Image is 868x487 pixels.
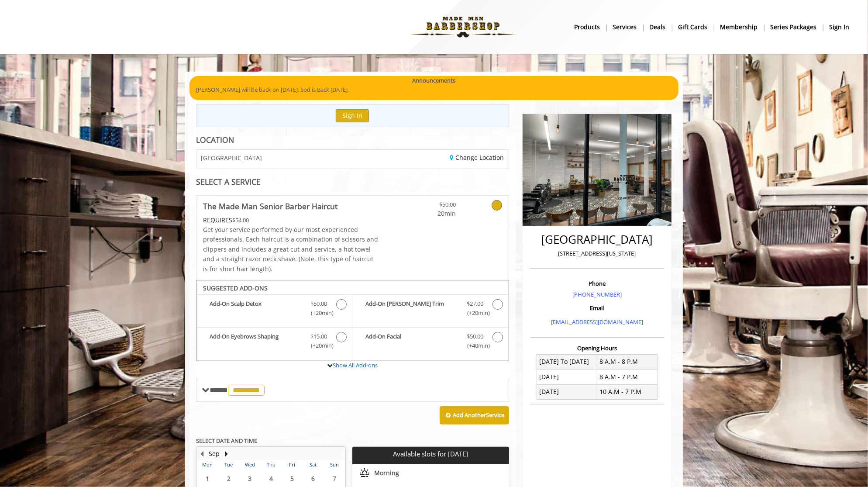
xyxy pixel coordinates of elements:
h3: Email [532,305,662,311]
a: $50.00 [404,196,456,219]
label: Add-On Eyebrows Shaping [201,332,348,352]
img: morning slots [359,468,370,478]
b: gift cards [678,22,707,32]
th: Sat [303,460,324,469]
b: Add-On Facial [365,332,458,350]
b: Announcements [413,76,456,85]
th: Fri [282,460,303,469]
b: sign in [829,22,849,32]
p: Available slots for [DATE] [356,450,505,458]
th: Mon [197,460,218,469]
div: $54.00 [203,215,379,225]
a: DealsDeals [643,21,672,33]
th: Wed [239,460,260,469]
b: SELECT DATE AND TIME [196,437,257,445]
td: [DATE] [537,384,597,399]
b: Add-On Scalp Detox [210,299,302,318]
b: Membership [720,22,758,32]
a: sign insign in [823,21,855,33]
a: [EMAIL_ADDRESS][DOMAIN_NAME] [551,318,643,326]
a: Gift cardsgift cards [672,21,714,33]
b: LOCATION [196,135,234,145]
span: $27.00 [467,299,484,308]
span: $15.00 [310,332,327,341]
button: Sep [209,449,220,459]
span: (+20min ) [306,341,332,350]
span: 20min [404,209,456,218]
label: Add-On Facial [357,332,504,352]
button: Next Month [223,449,230,459]
span: (+20min ) [306,308,332,318]
a: Productsproducts [568,21,606,33]
span: This service needs some Advance to be paid before we block your appointment [203,216,232,224]
td: 10 A.M - 7 P.M [597,384,657,399]
a: ServicesServices [606,21,643,33]
a: [PHONE_NUMBER] [572,290,622,298]
th: Thu [260,460,281,469]
b: Deals [649,22,665,32]
span: [GEOGRAPHIC_DATA] [201,155,262,161]
td: 8 A.M - 8 P.M [597,354,657,369]
span: $50.00 [467,332,484,341]
a: Change Location [450,153,504,162]
span: (+40min ) [462,341,488,350]
b: products [574,22,600,32]
b: The Made Man Senior Barber Haircut [203,200,338,212]
h2: [GEOGRAPHIC_DATA] [532,233,662,246]
div: The Made Man Senior Barber Haircut Add-onS [196,280,509,361]
td: 8 A.M - 7 P.M [597,370,657,384]
label: Add-On Scalp Detox [201,299,348,320]
b: Series packages [770,22,816,32]
span: Morning [374,470,399,477]
a: Show All Add-ons [333,361,378,369]
th: Tue [218,460,239,469]
h3: Opening Hours [530,345,664,351]
a: MembershipMembership [714,21,764,33]
h3: Phone [532,280,662,287]
b: Add Another Service [453,411,505,419]
td: [DATE] [537,370,597,384]
th: Sun [324,460,345,469]
button: Sign In [336,109,369,122]
td: [DATE] To [DATE] [537,354,597,369]
b: Services [613,22,637,32]
span: $50.00 [310,299,327,308]
b: Add-On Eyebrows Shaping [210,332,302,350]
button: Add AnotherService [440,406,509,425]
p: [PERSON_NAME] will be back on [DATE]. Sod is Back [DATE]. [196,85,672,94]
label: Add-On Beard Trim [357,299,504,320]
b: Add-On [PERSON_NAME] Trim [365,299,458,318]
button: Previous Month [199,449,206,459]
p: [STREET_ADDRESS][US_STATE] [532,249,662,258]
p: Get your service performed by our most experienced professionals. Each haircut is a combination o... [203,225,379,274]
img: Made Man Barbershop logo [403,3,523,51]
div: SELECT A SERVICE [196,178,509,186]
span: (+20min ) [462,308,488,318]
b: SUGGESTED ADD-ONS [203,284,268,292]
a: Series packagesSeries packages [764,21,823,33]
